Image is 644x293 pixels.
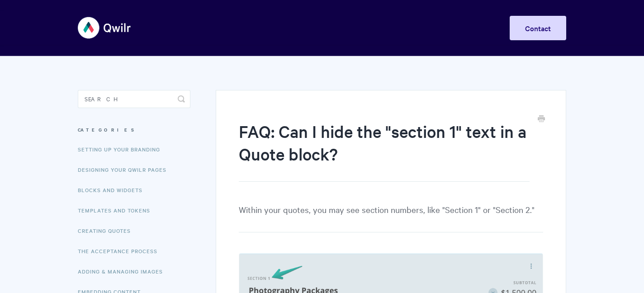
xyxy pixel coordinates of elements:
a: Designing Your Qwilr Pages [78,161,173,179]
a: Templates and Tokens [78,201,157,219]
a: The Acceptance Process [78,242,164,260]
p: Within your quotes, you may see section numbers, like "Section 1" or "Section 2." [239,203,543,232]
a: Blocks and Widgets [78,181,149,199]
a: Print this Article [538,114,545,124]
a: Contact [510,16,566,40]
img: Qwilr Help Center [78,11,132,45]
a: Creating Quotes [78,222,137,240]
h3: Categories [78,122,190,138]
a: Adding & Managing Images [78,262,170,280]
h1: FAQ: Can I hide the "section 1" text in a Quote block? [239,120,530,182]
input: Search [78,90,190,108]
a: Setting up your Branding [78,140,167,158]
